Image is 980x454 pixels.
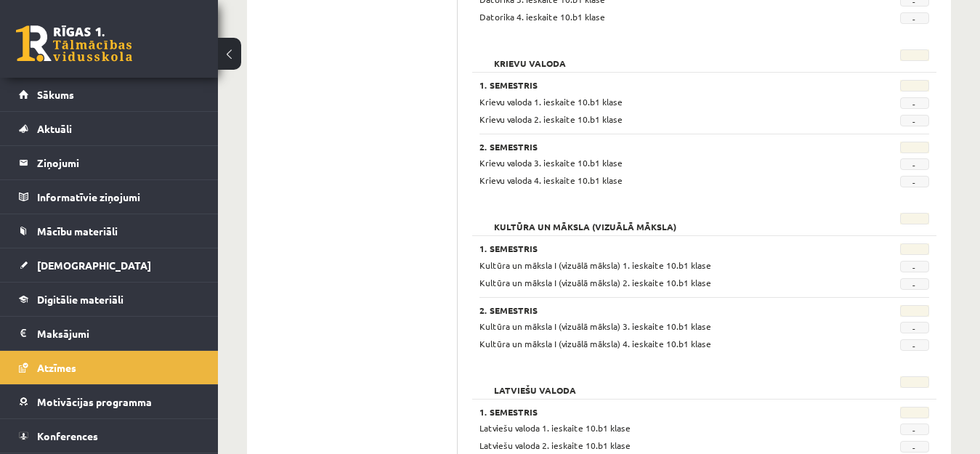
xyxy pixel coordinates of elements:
a: Ziņojumi [19,146,200,179]
h3: 2. Semestris [479,142,851,152]
h2: Latviešu valoda [479,376,591,391]
a: Digitālie materiāli [19,283,200,316]
span: Kultūra un māksla I (vizuālā māksla) 3. ieskaite 10.b1 klase [479,320,711,332]
span: - [900,423,929,435]
span: - [900,12,929,24]
span: Krievu valoda 1. ieskaite 10.b1 klase [479,96,623,108]
span: - [900,322,929,333]
span: - [900,176,929,187]
h3: 1. Semestris [479,243,851,254]
span: Latviešu valoda 2. ieskaite 10.b1 klase [479,439,631,451]
span: Datorika 4. ieskaite 10.b1 klase [479,11,605,23]
h2: Krievu valoda [479,49,580,64]
span: Krievu valoda 2. ieskaite 10.b1 klase [479,113,623,125]
span: Krievu valoda 3. ieskaite 10.b1 klase [479,157,623,169]
span: Krievu valoda 4. ieskaite 10.b1 klase [479,174,623,186]
span: Mācību materiāli [37,224,118,238]
a: Rīgas 1. Tālmācības vidusskola [16,25,132,62]
span: Konferences [37,429,98,442]
a: Motivācijas programma [19,385,200,418]
span: - [900,339,929,351]
a: Konferences [19,419,200,453]
legend: Ziņojumi [37,146,200,179]
span: Kultūra un māksla I (vizuālā māksla) 1. ieskaite 10.b1 klase [479,259,711,271]
span: Latviešu valoda 1. ieskaite 10.b1 klase [479,422,631,434]
span: Digitālie materiāli [37,293,123,306]
a: Maksājumi [19,317,200,350]
a: Atzīmes [19,351,200,384]
span: [DEMOGRAPHIC_DATA] [37,259,151,272]
h2: Kultūra un māksla (vizuālā māksla) [479,213,691,227]
legend: Informatīvie ziņojumi [37,180,200,214]
h3: 1. Semestris [479,407,851,417]
h3: 1. Semestris [479,80,851,90]
a: [DEMOGRAPHIC_DATA] [19,248,200,282]
span: - [900,115,929,126]
span: - [900,441,929,453]
span: Kultūra un māksla I (vizuālā māksla) 2. ieskaite 10.b1 klase [479,277,711,288]
span: Aktuāli [37,122,72,135]
span: Kultūra un māksla I (vizuālā māksla) 4. ieskaite 10.b1 klase [479,338,711,349]
span: Atzīmes [37,361,76,374]
span: Sākums [37,88,74,101]
span: - [900,278,929,290]
a: Aktuāli [19,112,200,145]
span: Motivācijas programma [37,395,152,408]
a: Informatīvie ziņojumi [19,180,200,214]
a: Mācību materiāli [19,214,200,248]
legend: Maksājumi [37,317,200,350]
h3: 2. Semestris [479,305,851,315]
a: Sākums [19,78,200,111]
span: - [900,97,929,109]
span: - [900,158,929,170]
span: - [900,261,929,272]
